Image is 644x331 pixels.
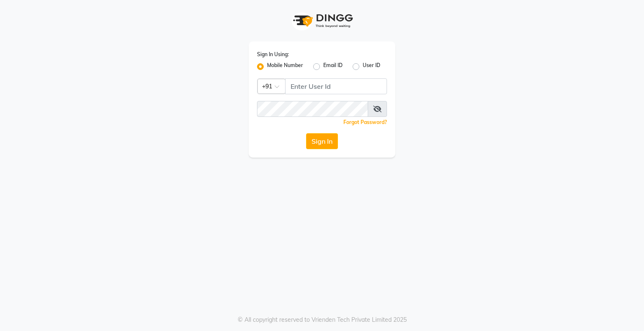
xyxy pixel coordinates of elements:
button: Sign In [306,133,338,149]
label: Email ID [323,62,343,72]
input: Username [257,101,368,117]
input: Username [285,78,387,94]
img: logo1.svg [288,8,356,33]
a: Forgot Password? [343,119,387,125]
label: User ID [363,62,380,72]
label: Mobile Number [267,62,303,72]
label: Sign In Using: [257,51,289,58]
